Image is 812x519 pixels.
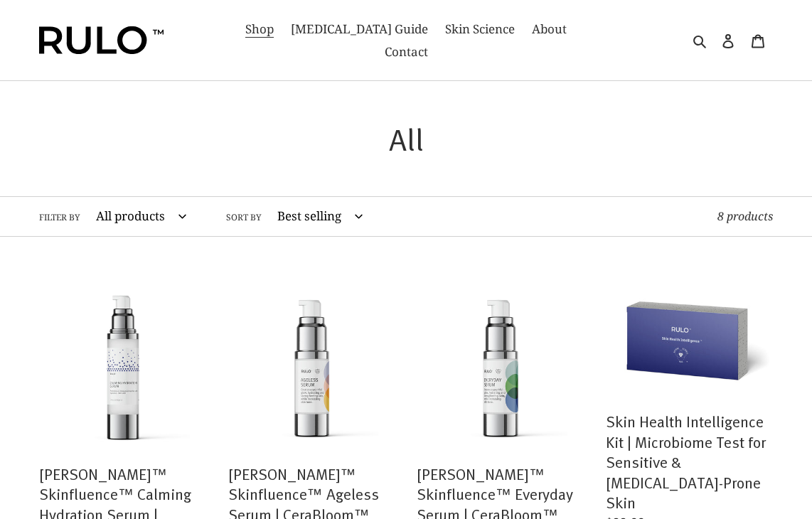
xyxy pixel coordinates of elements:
[378,41,435,63] a: Contact
[741,452,798,505] iframe: Gorgias live chat messenger
[385,43,428,60] span: Contact
[532,21,567,38] span: About
[238,18,281,41] a: Shop
[39,120,773,157] h1: All
[291,21,428,38] span: [MEDICAL_DATA] Guide
[438,18,522,41] a: Skin Science
[525,18,574,41] a: About
[39,211,80,224] label: Filter by
[39,26,164,55] img: Rulo™ Skin
[445,21,515,38] span: Skin Science
[284,18,435,41] a: [MEDICAL_DATA] Guide
[226,211,262,224] label: Sort by
[245,21,274,38] span: Shop
[717,208,773,224] span: 8 products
